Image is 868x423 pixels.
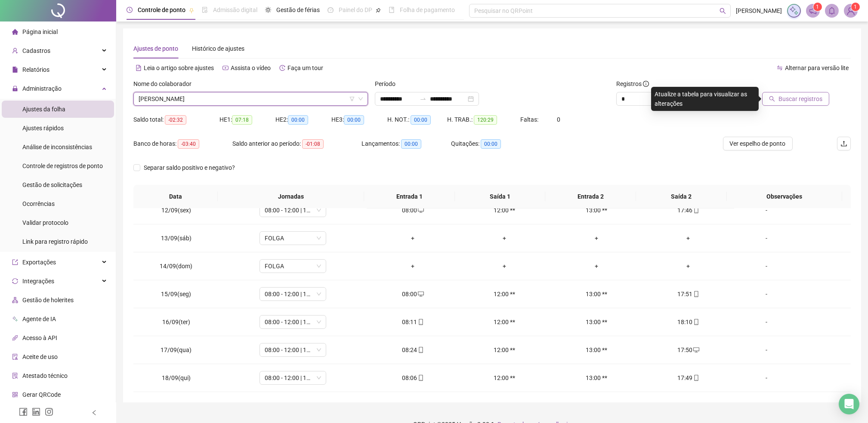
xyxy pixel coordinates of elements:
span: pushpin [376,8,381,13]
div: Atualize a tabela para visualizar as alterações [651,87,759,111]
div: + [557,261,635,271]
span: Acesso à API [22,334,57,341]
span: 00:00 [288,115,308,125]
span: mobile [417,319,424,325]
span: Relatórios [22,66,49,73]
span: swap [777,65,783,71]
span: Validar protocolo [22,219,68,226]
div: - [741,261,792,271]
span: 00:00 [344,115,364,125]
span: Controle de ponto [138,6,185,13]
span: Folha de pagamento [400,6,455,13]
span: info-circle [643,81,649,87]
span: Página inicial [22,28,58,35]
span: 07:18 [232,115,252,125]
div: - [741,317,792,327]
div: - [741,345,792,355]
span: user-add [12,48,18,54]
span: Administração [22,85,62,92]
span: 08:00 - 12:00 | 13:00 - 17:48 [265,288,321,300]
span: left [91,410,97,416]
div: - [741,373,792,383]
span: book [389,7,395,13]
span: Separar saldo positivo e negativo? [140,163,238,172]
span: mobile [692,207,699,213]
span: file-text [136,65,142,71]
span: notification [809,7,817,15]
span: down [358,96,363,101]
span: pushpin [189,8,194,13]
span: instagram [45,408,53,416]
span: FOLGA [265,232,321,245]
span: 0 [557,116,560,123]
span: Agente de IA [22,316,56,322]
span: -03:40 [178,139,199,149]
div: + [374,233,451,243]
span: Ajustes da folha [22,106,65,113]
div: Open Intercom Messenger [839,394,859,414]
div: Saldo anterior ao período: [232,139,361,149]
span: 15/09(seg) [161,291,191,297]
div: H. TRAB.: [447,115,520,125]
span: home [12,29,18,35]
sup: Atualize o seu contato no menu Meus Dados [851,3,860,11]
span: qrcode [12,392,18,398]
span: mobile [692,319,699,325]
span: Observações [734,192,835,201]
span: export [12,259,18,265]
div: + [557,233,635,243]
th: Entrada 2 [545,185,636,208]
span: Aceite de uso [22,353,58,360]
span: Faça um tour [287,64,323,71]
span: file-done [202,7,208,13]
span: Exportações [22,259,56,266]
span: 00:00 [401,139,421,149]
div: 08:11 [374,317,451,327]
span: Ajustes de ponto [133,45,178,52]
span: 16/09(ter) [162,319,190,325]
th: Data [133,185,218,208]
div: 18:10 [649,317,727,327]
span: Controle de registros de ponto [22,162,103,169]
img: sparkle-icon.fc2bf0ac1784a2077858766a79e2daf3.svg [789,6,799,15]
span: linkedin [32,408,40,416]
span: upload [840,140,847,147]
span: 00:00 [481,139,501,149]
div: - [741,233,792,243]
span: solution [12,373,18,379]
span: mobile [417,375,424,381]
span: sun [265,7,271,13]
div: Saldo total: [133,115,219,125]
div: HE 1: [219,115,275,125]
div: HE 3: [331,115,387,125]
span: swap-right [420,95,426,102]
span: history [279,65,285,71]
div: HE 2: [275,115,331,125]
span: -01:08 [302,139,324,149]
label: Nome do colaborador [133,79,197,89]
span: 08:00 - 12:00 | 13:00 - 17:48 [265,316,321,328]
span: Gerar QRCode [22,391,61,398]
span: mobile [692,375,699,381]
span: filter [349,96,355,101]
div: Banco de horas: [133,139,232,149]
div: 08:00 [374,289,451,299]
span: facebook [19,408,28,416]
span: sync [12,278,18,284]
span: Registros [616,79,649,89]
img: 80309 [844,4,857,17]
span: desktop [417,291,424,297]
span: 14/09(dom) [160,263,192,270]
span: Admissão digital [213,6,257,13]
span: 1 [816,4,819,10]
span: 17/09(qua) [161,346,192,353]
button: Buscar registros [762,92,829,106]
div: 08:00 [374,205,451,215]
div: + [466,233,544,243]
span: file [12,67,18,73]
span: clock-circle [127,7,133,13]
span: dashboard [327,7,334,13]
th: Entrada 1 [364,185,455,208]
span: Ajustes rápidos [22,125,64,132]
th: Observações [727,185,842,208]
